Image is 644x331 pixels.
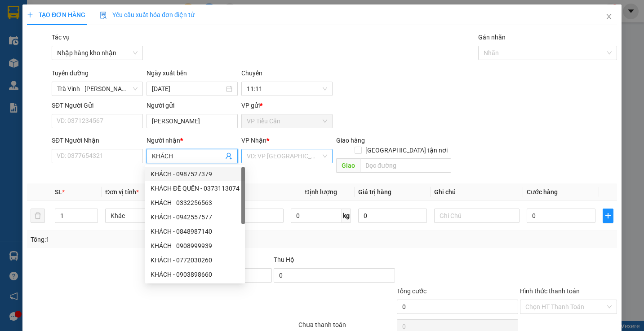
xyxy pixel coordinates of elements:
[603,209,613,223] button: plus
[358,188,391,196] span: Giá trị hàng
[527,188,558,196] span: Cước hàng
[145,253,245,267] div: KHÁCH - 0772030260
[358,209,427,223] input: 0
[305,188,337,196] span: Định lượng
[151,255,240,265] div: KHÁCH - 0772030260
[431,183,523,201] th: Ghi chú
[225,152,232,160] span: user-add
[145,167,245,181] div: KHÁCH - 0987527379
[145,239,245,253] div: KHÁCH - 0908999939
[151,198,240,208] div: KHÁCH - 0332256563
[31,209,45,223] button: delete
[147,135,238,145] div: Người nhận
[27,12,33,18] span: plus
[362,145,451,155] span: [GEOGRAPHIC_DATA] tận nơi
[478,34,506,41] label: Gán nhãn
[52,100,143,110] div: SĐT Người Gửi
[57,82,138,96] span: Trà Vinh - Hồ Chí Minh (TIỀN HÀNG)
[147,68,238,82] div: Ngày xuất bến
[336,158,360,173] span: Giao
[434,209,520,223] input: Ghi Chú
[27,11,85,18] span: TẠO ĐƠN HÀNG
[596,4,622,30] button: Close
[605,13,613,20] span: close
[241,137,266,144] span: VP Nhận
[111,209,185,222] span: Khác
[100,11,195,18] span: Yêu cầu xuất hóa đơn điện tử
[151,212,240,222] div: KHÁCH - 0942557577
[520,287,580,295] label: Hình thức thanh toán
[152,84,224,94] input: 15/08/2025
[247,82,327,96] span: 11:11
[247,114,327,128] span: VP Tiểu Cần
[603,212,613,219] span: plus
[145,267,245,282] div: KHÁCH - 0903898660
[52,135,143,145] div: SĐT Người Nhận
[145,210,245,224] div: KHÁCH - 0942557577
[52,34,70,41] label: Tác vụ
[100,12,107,19] img: icon
[55,188,62,196] span: SL
[241,100,333,110] div: VP gửi
[151,241,240,251] div: KHÁCH - 0908999939
[360,158,451,173] input: Dọc đường
[147,100,238,110] div: Người gửi
[151,183,240,193] div: KHÁCH ĐỂ QUÊN - 0373113074
[397,287,426,295] span: Tổng cước
[241,68,333,82] div: Chuyến
[151,270,240,279] div: KHÁCH - 0903898660
[151,226,240,236] div: KHÁCH - 0848987140
[31,235,249,244] div: Tổng: 1
[145,224,245,239] div: KHÁCH - 0848987140
[145,196,245,210] div: KHÁCH - 0332256563
[336,137,365,144] span: Giao hàng
[274,256,294,263] span: Thu Hộ
[52,68,143,82] div: Tuyến đường
[105,188,139,196] span: Đơn vị tính
[342,209,351,223] span: kg
[57,46,138,60] span: Nhập hàng kho nhận
[151,169,240,179] div: KHÁCH - 0987527379
[145,181,245,196] div: KHÁCH ĐỂ QUÊN - 0373113074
